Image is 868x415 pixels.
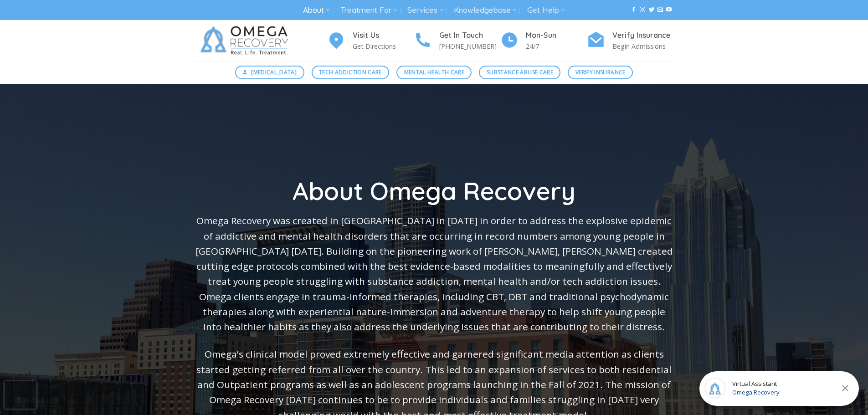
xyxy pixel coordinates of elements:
span: [MEDICAL_DATA] [251,68,297,77]
h4: Mon-Sun [526,30,587,41]
a: Follow on Twitter [649,7,654,13]
p: Get Directions [353,41,414,51]
a: Visit Us Get Directions [327,30,414,52]
a: Get Help [527,2,565,19]
a: Knowledgebase [454,2,517,19]
img: Omega Recovery [195,20,298,61]
p: [PHONE_NUMBER] [439,41,500,51]
span: Substance Abuse Care [487,68,553,77]
a: [MEDICAL_DATA] [235,66,304,79]
a: Substance Abuse Care [479,66,560,79]
a: Tech Addiction Care [312,66,390,79]
h4: Verify Insurance [612,30,673,41]
span: Tech Addiction Care [319,68,382,77]
p: 24/7 [526,41,587,51]
a: Follow on Facebook [631,7,637,13]
span: About Omega Recovery [293,175,575,206]
a: Mental Health Care [396,66,472,79]
a: Verify Insurance Begin Admissions [587,30,673,52]
iframe: reCAPTCHA [5,381,36,409]
p: Omega Recovery was created in [GEOGRAPHIC_DATA] in [DATE] in order to address the explosive epide... [195,213,673,334]
a: Treatment For [340,2,397,19]
a: Services [407,2,443,19]
a: Get In Touch [PHONE_NUMBER] [414,30,500,52]
a: Follow on Instagram [640,7,645,13]
p: Begin Admissions [612,41,673,51]
a: About [303,2,330,19]
a: Send us an email [657,7,663,13]
span: Verify Insurance [575,68,626,77]
a: Follow on YouTube [666,7,672,13]
h4: Visit Us [353,30,414,41]
a: Verify Insurance [568,66,633,79]
h4: Get In Touch [439,30,500,41]
span: Mental Health Care [404,68,464,77]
